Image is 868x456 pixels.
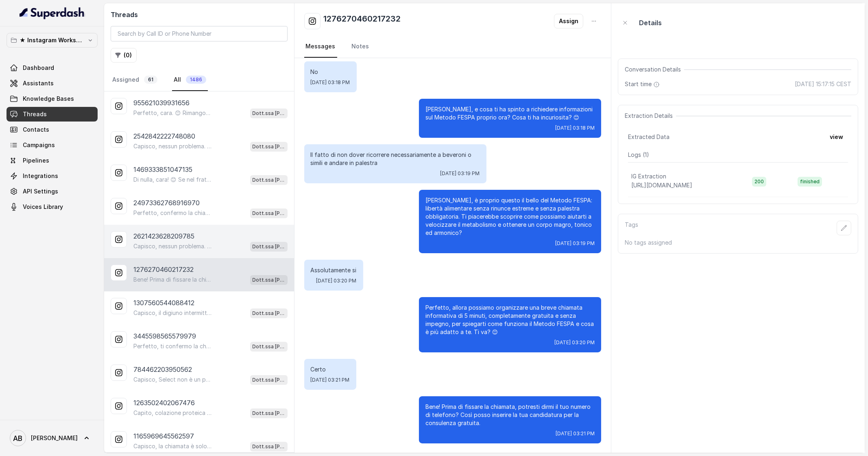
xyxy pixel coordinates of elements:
[631,172,666,180] p: IG Extraction
[133,442,212,450] p: Capisco, la chiamata è solo informativa e si fa al telefono, quindi non serve essere in zona [GEO...
[133,165,192,174] p: 1469333851047135
[20,35,85,45] p: ★ Instagram Workspace
[133,109,212,117] p: Perfetto, cara. 😊 Rimango a disposizione per qualsiasi cosa. Ti auguro una buona serata e a [DATE...
[13,434,23,443] text: AB
[795,80,851,88] span: [DATE] 15:17:15 CEST
[133,142,212,150] p: Capisco, nessun problema. Per aiutarti al meglio, dimmi quanti kg vorresti perdere o qual è il tu...
[133,365,192,374] p: 784462203950562
[253,343,285,351] p: Dott.ssa [PERSON_NAME]
[133,309,212,317] p: Capisco, il digiuno intermittente può essere impegnativo, soprattutto chiudere così presto la fin...
[7,138,98,152] a: Campaigns
[23,79,54,87] span: Assistants
[133,209,212,217] p: Perfetto, confermo la chiamata per [DATE] alle 10:00! Un nostro segretario ti chiamerà per la con...
[253,176,285,184] p: Dott.ssa [PERSON_NAME]
[23,156,49,165] span: Pipelines
[628,151,848,159] p: Logs ( 1 )
[311,79,350,86] span: [DATE] 03:18 PM
[625,221,638,235] p: Tags
[554,339,595,346] span: [DATE] 03:20 PM
[133,98,190,108] p: 955621039931656
[133,342,212,350] p: Perfetto, ti confermo la chiamata per [DATE] alle 15:00! Ti mando un messaggio poco prima per avv...
[133,431,194,441] p: 1165969645562597
[172,69,208,91] a: All1486
[425,403,595,427] p: Bene! Prima di fissare la chiamata, potresti dirmi il tuo numero di telefono? Così posso inserire...
[253,109,285,117] p: Dott.ssa [PERSON_NAME]
[253,276,285,284] p: Dott.ssa [PERSON_NAME]
[7,61,98,75] a: Dashboard
[625,112,676,120] span: Extraction Details
[133,231,194,241] p: 2621423628209785
[628,133,670,141] span: Extracted Data
[7,122,98,137] a: Contacts
[20,7,85,20] img: light.svg
[133,298,194,308] p: 1307560544088412
[555,125,595,131] span: [DATE] 03:18 PM
[23,95,74,103] span: Knowledge Bases
[23,187,58,195] span: API Settings
[7,427,98,449] a: [PERSON_NAME]
[798,177,822,187] span: finished
[253,243,285,251] p: Dott.ssa [PERSON_NAME]
[253,209,285,217] p: Dott.ssa [PERSON_NAME]
[7,76,98,91] a: Assistants
[133,198,200,208] p: 24973362768916970
[316,278,357,284] span: [DATE] 03:20 PM
[111,26,288,41] input: Search by Call ID or Phone Number
[304,36,337,58] a: Messages
[133,265,194,274] p: 1276270460217232
[555,240,595,247] span: [DATE] 03:19 PM
[752,177,766,187] span: 200
[23,64,54,72] span: Dashboard
[639,18,662,28] p: Details
[425,105,595,122] p: [PERSON_NAME], e cosa ti ha spinto a richiedere informazioni sul Metodo FESPA proprio ora? Cosa t...
[7,91,98,106] a: Knowledge Bases
[133,409,212,417] p: Capito, colazione proteica e dolce, interessante! Hai già provato a seguire qualche piano aliment...
[133,276,212,284] p: Bene! Prima di fissare la chiamata, potresti dirmi il tuo numero di telefono? Così posso inserire...
[631,182,692,189] span: [URL][DOMAIN_NAME]
[441,170,480,177] span: [DATE] 03:19 PM
[556,430,595,437] span: [DATE] 03:21 PM
[311,266,357,274] p: Assolutamente si
[350,36,371,58] a: Notes
[23,110,47,118] span: Threads
[133,376,212,384] p: Capisco, Select non è un prodotto in commercio ma fa parte del nostro percorso personalizzato. 😊 ...
[625,65,684,74] span: Conversation Details
[253,443,285,451] p: Dott.ssa [PERSON_NAME]
[625,80,661,88] span: Start time
[253,376,285,384] p: Dott.ssa [PERSON_NAME]
[311,365,350,373] p: Certo
[7,200,98,214] a: Voices Library
[625,239,851,247] p: No tags assigned
[111,10,288,20] h2: Threads
[253,309,285,317] p: Dott.ssa [PERSON_NAME]
[133,131,195,141] p: 2542842222748080
[7,153,98,168] a: Pipelines
[133,331,196,341] p: 3445598565579979
[144,76,157,84] span: 61
[23,203,63,211] span: Voices Library
[7,33,98,48] button: ★ Instagram Workspace
[23,172,58,180] span: Integrations
[825,130,848,144] button: view
[111,69,288,91] nav: Tabs
[253,143,285,151] p: Dott.ssa [PERSON_NAME]
[133,398,195,408] p: 1263502402067476
[23,126,49,134] span: Contacts
[133,242,212,250] p: Capisco, nessun problema. Se in futuro vorrai approfondire o avrai domande, sarò qui per aiutarti...
[304,36,601,58] nav: Tabs
[7,184,98,199] a: API Settings
[186,76,206,84] span: 1486
[324,13,401,29] h2: 1276270460217232
[31,434,78,442] span: [PERSON_NAME]
[23,141,55,149] span: Campaigns
[425,196,595,237] p: [PERSON_NAME], è proprio questo il bello del Metodo FESPA: libertà alimentare senza rinunce estre...
[253,409,285,417] p: Dott.ssa [PERSON_NAME]
[133,176,212,184] p: Di nulla, cara! 😊 Se nel frattempo ti viene qualche domanda, scrivimi pure. A lunedì allora, buon...
[7,169,98,183] a: Integrations
[7,107,98,122] a: Threads
[311,68,350,76] p: No
[111,69,159,91] a: Assigned61
[554,14,583,28] button: Assign
[311,377,350,383] span: [DATE] 03:21 PM
[311,151,480,167] p: Il fatto di non dover ricorrere necessariamente a beveroni o simili e andare in palestra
